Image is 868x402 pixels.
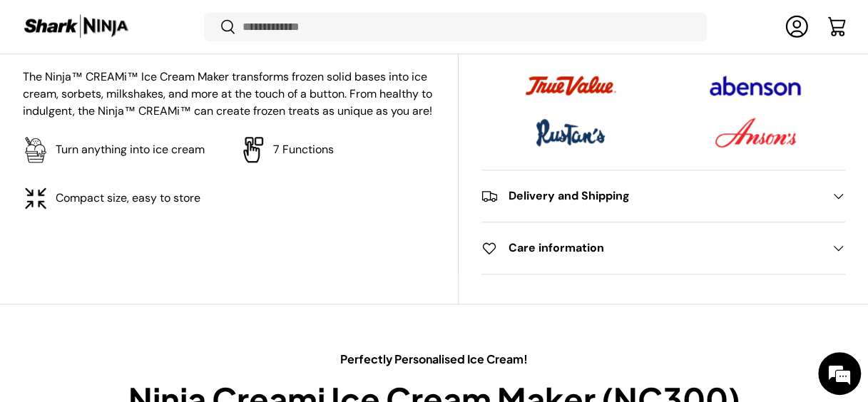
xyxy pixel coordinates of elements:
[481,170,845,222] summary: Delivery and Shipping
[481,222,845,274] summary: Care information
[74,80,240,98] div: Chat with us now
[234,7,268,41] div: Minimize live chat window
[23,13,130,41] img: Shark Ninja Philippines
[273,141,334,158] p: 7 Functions
[7,258,272,308] textarea: Type your message and hit 'Enter'
[481,239,822,257] h2: Care information
[23,68,435,120] p: The Ninja™ CREAMi™ Ice Cream Maker transforms frozen solid bases into ice cream, sorbets, milksha...
[83,114,197,258] span: We're online!
[56,190,200,207] p: Compact size, easy to store
[69,351,800,368] p: Perfectly Personalised Ice Cream!
[481,187,822,205] h2: Delivery and Shipping
[56,141,205,158] p: Turn anything into ice cream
